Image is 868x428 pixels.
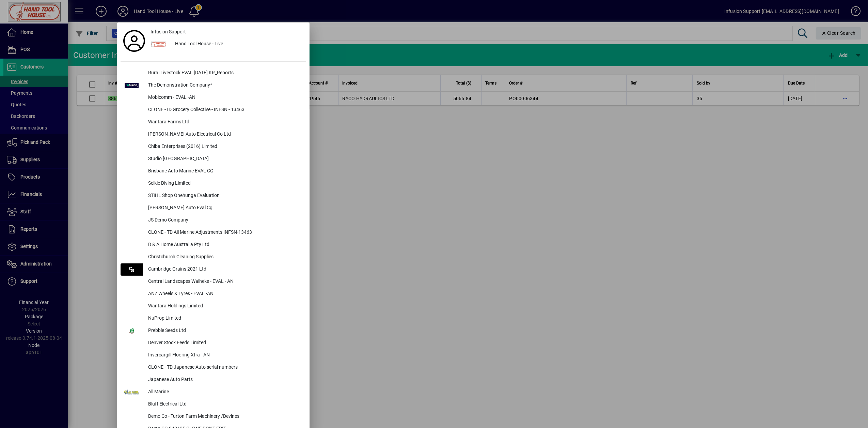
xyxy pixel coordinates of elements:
button: Central Landscapes Waiheke - EVAL - AN [121,276,306,288]
button: The Demonstration Company* [121,79,306,92]
button: Studio [GEOGRAPHIC_DATA] [121,153,306,165]
button: Demo Co - Turton Farm Machinery /Devines [121,411,306,423]
div: Demo Co - Turton Farm Machinery /Devines [143,411,306,423]
button: JS Demo Company [121,214,306,227]
div: Mobicomm - EVAL -AN [143,92,306,104]
div: Bluff Electrical Ltd [143,398,306,411]
button: CLONE - TD Japanese Auto serial numbers [121,362,306,374]
div: The Demonstration Company* [143,79,306,92]
div: Christchurch Cleaning Supplies [143,251,306,263]
div: D & A Home Australia Pty Ltd [143,239,306,251]
button: [PERSON_NAME] Auto Eval Cg [121,202,306,214]
div: All Marine [143,386,306,398]
button: STIHL Shop Onehunga Evaluation [121,190,306,202]
button: Wantara Farms Ltd [121,116,306,128]
div: Selkie Diving Limited [143,178,306,190]
button: NuProp Limited [121,312,306,325]
div: Hand Tool House - Live [170,38,306,50]
button: Mobicomm - EVAL -AN [121,92,306,104]
span: Infusion Support [151,28,186,35]
button: Christchurch Cleaning Supplies [121,251,306,263]
button: Wantara Holdings Limited [121,300,306,312]
div: Rural Livestock EVAL [DATE] KR_Reports [143,67,306,79]
div: Wantara Holdings Limited [143,300,306,312]
div: CLONE - TD All Marine Adjustments INFSN-13463 [143,227,306,239]
button: Chiba Enterprises (2016) Limited [121,141,306,153]
button: Bluff Electrical Ltd [121,398,306,411]
div: ANZ Wheels & Tyres - EVAL -AN [143,288,306,300]
div: CLONE -TD Grocery Collective - INFSN - 13463 [143,104,306,116]
div: Chiba Enterprises (2016) Limited [143,141,306,153]
button: Prebble Seeds Ltd [121,325,306,337]
button: CLONE -TD Grocery Collective - INFSN - 13463 [121,104,306,116]
button: Selkie Diving Limited [121,178,306,190]
button: ANZ Wheels & Tyres - EVAL -AN [121,288,306,300]
div: Cambridge Grains 2021 Ltd [143,263,306,276]
button: D & A Home Australia Pty Ltd [121,239,306,251]
div: Brisbane Auto Marine EVAL CG [143,165,306,178]
div: Central Landscapes Waiheke - EVAL - AN [143,276,306,288]
div: Denver Stock Feeds Limited [143,337,306,349]
div: [PERSON_NAME] Auto Eval Cg [143,202,306,214]
a: Infusion Support [148,26,306,38]
button: All Marine [121,386,306,398]
div: [PERSON_NAME] Auto Electrical Co Ltd [143,128,306,141]
div: STIHL Shop Onehunga Evaluation [143,190,306,202]
button: Japanese Auto Parts [121,374,306,386]
button: Denver Stock Feeds Limited [121,337,306,349]
div: NuProp Limited [143,312,306,325]
div: Studio [GEOGRAPHIC_DATA] [143,153,306,165]
a: Profile [121,35,148,47]
button: [PERSON_NAME] Auto Electrical Co Ltd [121,128,306,141]
div: Wantara Farms Ltd [143,116,306,128]
button: Invercargill Flooring Xtra - AN [121,349,306,362]
button: Brisbane Auto Marine EVAL CG [121,165,306,178]
div: JS Demo Company [143,214,306,227]
div: Prebble Seeds Ltd [143,325,306,337]
div: CLONE - TD Japanese Auto serial numbers [143,362,306,374]
button: Cambridge Grains 2021 Ltd [121,263,306,276]
div: Invercargill Flooring Xtra - AN [143,349,306,362]
div: Japanese Auto Parts [143,374,306,386]
button: Hand Tool House - Live [148,38,306,50]
button: CLONE - TD All Marine Adjustments INFSN-13463 [121,227,306,239]
button: Rural Livestock EVAL [DATE] KR_Reports [121,67,306,79]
